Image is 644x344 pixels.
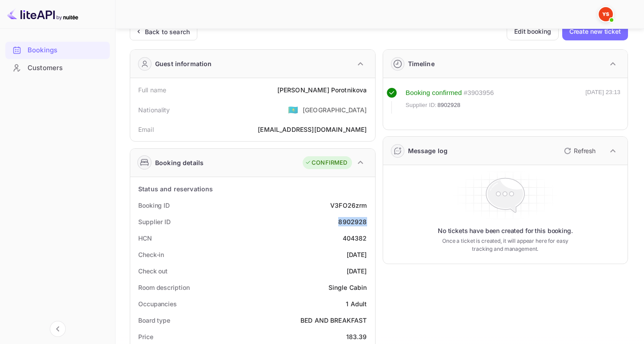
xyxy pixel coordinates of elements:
[406,101,437,110] span: Supplier ID:
[330,201,367,210] div: V3FO26zrm
[408,146,448,155] div: Message log
[138,283,189,292] div: Room description
[437,101,460,110] span: 8902928
[138,217,171,226] div: Supplier ID
[408,59,435,68] div: Timeline
[5,59,110,77] div: Customers
[138,105,170,115] div: Nationality
[50,321,66,337] button: Collapse navigation
[258,125,367,134] div: [EMAIL_ADDRESS][DOMAIN_NAME]
[138,316,170,325] div: Board type
[559,144,599,158] button: Refresh
[138,184,213,194] div: Status and reservations
[138,233,152,243] div: HCN
[5,42,110,58] a: Bookings
[138,266,168,276] div: Check out
[585,88,620,114] div: [DATE] 23:13
[440,237,571,253] p: Once a ticket is created, it will appear here for easy tracking and management.
[28,45,105,55] div: Bookings
[406,88,462,98] div: Booking confirmed
[507,23,559,40] button: Edit booking
[562,23,628,40] button: Create new ticket
[347,250,367,259] div: [DATE]
[346,332,367,341] div: 183.39
[28,63,105,73] div: Customers
[338,217,367,226] div: 8902928
[138,332,153,341] div: Price
[343,233,367,243] div: 404382
[7,7,78,21] img: LiteAPI logo
[599,7,613,21] img: Yandex Support
[300,316,367,325] div: BED AND BREAKFAST
[145,27,190,36] div: Back to search
[346,299,367,308] div: 1 Adult
[305,158,347,167] div: CONFIRMED
[138,250,164,259] div: Check-in
[277,85,367,95] div: [PERSON_NAME] Porotnikova
[347,266,367,276] div: [DATE]
[328,283,367,292] div: Single Cabin
[138,125,154,134] div: Email
[138,299,177,308] div: Occupancies
[138,201,170,210] div: Booking ID
[155,158,204,167] div: Booking details
[574,146,596,155] p: Refresh
[288,102,298,118] span: United States
[5,59,110,76] a: Customers
[5,42,110,59] div: Bookings
[155,59,212,68] div: Guest information
[464,88,494,98] div: # 3903956
[438,226,573,235] p: No tickets have been created for this booking.
[138,85,166,95] div: Full name
[303,105,367,115] div: [GEOGRAPHIC_DATA]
